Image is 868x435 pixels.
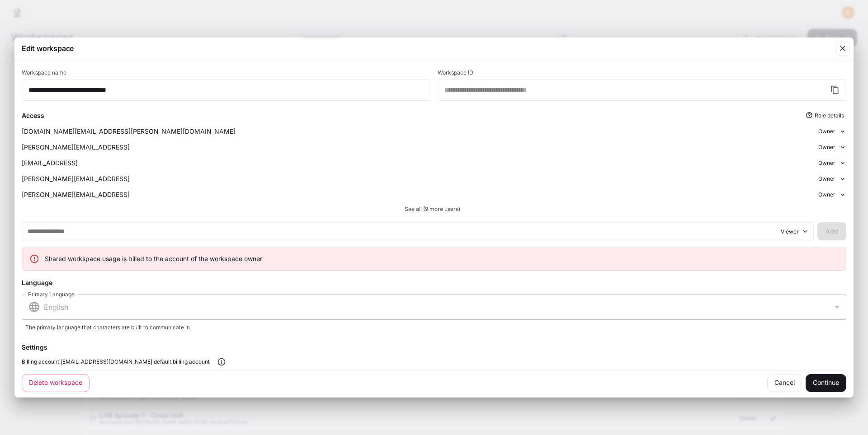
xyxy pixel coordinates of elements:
div: Owner [815,140,850,154]
a: Cancel [767,374,802,392]
div: English [22,293,846,320]
p: Edit workspace [22,43,74,54]
label: Primary Language [28,290,75,298]
div: Viewer [777,228,810,235]
p: Workspace ID [438,70,473,75]
span: See all (9 more users) [405,205,460,213]
p: Workspace name [22,70,66,75]
div: Owner [815,187,850,201]
div: [PERSON_NAME][EMAIL_ADDRESS] [22,174,815,183]
p: Access [22,111,44,120]
div: Shared workspace usage is billed to the account of the workspace owner [45,251,262,267]
div: Workspace ID cannot be changed [438,70,846,101]
span: Email is required [817,222,846,240]
div: [PERSON_NAME][EMAIL_ADDRESS] [22,190,815,199]
button: See all (9 more users) [20,203,844,215]
button: Role details [804,108,846,122]
p: Settings [22,342,47,352]
div: Owner [815,156,850,170]
p: English [44,302,832,313]
div: Owner [815,124,850,138]
div: [DOMAIN_NAME][EMAIL_ADDRESS][PERSON_NAME][DOMAIN_NAME] [22,126,815,136]
p: The primary language that characters are built to communicate in [25,323,843,332]
div: [EMAIL_ADDRESS] [22,158,815,168]
button: Delete workspace [22,374,90,392]
span: Billing account: [EMAIL_ADDRESS][DOMAIN_NAME] default billing account [22,357,210,366]
div: [PERSON_NAME][EMAIL_ADDRESS] [22,142,815,152]
p: Language [22,278,52,287]
button: Continue [806,374,846,392]
div: Owner [815,172,850,186]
